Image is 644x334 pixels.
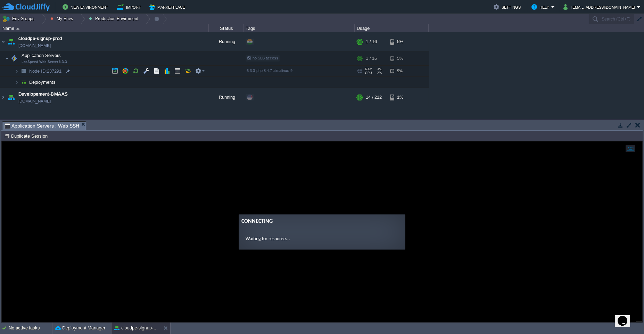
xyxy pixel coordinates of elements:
button: cloudpe-signup-prod [114,325,158,332]
a: Deployments [28,79,57,85]
span: no SLB access [247,56,278,60]
button: Marketplace [149,3,187,11]
span: LiteSpeed Web Server 6.3.3 [22,60,67,64]
button: New Environment [63,3,110,11]
img: AMDAwAAAACH5BAEAAAAALAAAAAABAAEAAAICRAEAOw== [15,77,19,88]
div: 5% [390,32,413,51]
img: AMDAwAAAACH5BAEAAAAALAAAAAABAAEAAAICRAEAOw== [6,88,16,107]
span: 237291 [28,68,63,74]
span: 6.3.3-php-8.4.7-almalinux-9 [247,68,292,73]
img: AMDAwAAAACH5BAEAAAAALAAAAAABAAEAAAICRAEAOw== [0,32,6,51]
p: Waiting for response... [244,94,397,101]
span: Application Servers : Web SSH [5,122,79,130]
img: AMDAwAAAACH5BAEAAAAALAAAAAABAAEAAAICRAEAOw== [6,32,16,51]
button: My Envs [50,14,75,24]
div: Usage [355,24,428,32]
span: 2% [375,71,382,75]
div: Connecting [240,76,401,84]
div: No active tasks [9,323,52,334]
img: AMDAwAAAACH5BAEAAAAALAAAAAABAAEAAAICRAEAOw== [15,66,19,76]
div: Running [209,32,243,51]
a: Node ID:237291 [28,68,63,74]
button: Import [117,3,143,11]
a: cloudpe-signup-prod [18,35,62,42]
div: Name [1,24,208,32]
div: 5% [390,66,413,76]
div: Running [209,88,243,107]
button: [EMAIL_ADDRESS][DOMAIN_NAME] [563,3,637,11]
img: AMDAwAAAACH5BAEAAAAALAAAAAABAAEAAAICRAEAOw== [19,66,28,76]
span: 4% [375,67,382,71]
img: AMDAwAAAACH5BAEAAAAALAAAAAABAAEAAAICRAEAOw== [5,51,9,65]
iframe: chat widget [615,306,637,327]
div: 1 / 16 [366,32,377,51]
a: [DOMAIN_NAME] [18,42,51,49]
div: Status [209,24,243,32]
button: Help [531,3,551,11]
button: Deployment Manager [55,325,105,332]
a: [DOMAIN_NAME] [18,98,51,105]
span: CPU [365,71,372,75]
span: Node ID: [29,68,47,74]
button: Env Groups [2,14,37,24]
button: Duplicate Session [4,133,50,139]
img: CloudJiffy [2,3,50,11]
div: 1 / 16 [366,51,377,65]
a: Developement-BMAAS [18,91,68,98]
img: AMDAwAAAACH5BAEAAAAALAAAAAABAAEAAAICRAEAOw== [19,77,28,88]
div: 1% [390,88,413,107]
img: AMDAwAAAACH5BAEAAAAALAAAAAABAAEAAAICRAEAOw== [9,51,19,65]
span: Application Servers [21,52,62,58]
button: Production Envirnment [89,14,141,24]
img: AMDAwAAAACH5BAEAAAAALAAAAAABAAEAAAICRAEAOw== [0,88,6,107]
div: Tags [244,24,354,32]
img: AMDAwAAAACH5BAEAAAAALAAAAAABAAEAAAICRAEAOw== [16,28,19,30]
span: RAM [365,67,372,71]
a: Application ServersLiteSpeed Web Server 6.3.3 [21,53,62,58]
div: 14 / 212 [366,88,382,107]
button: Settings [494,3,523,11]
div: 5% [390,51,413,65]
